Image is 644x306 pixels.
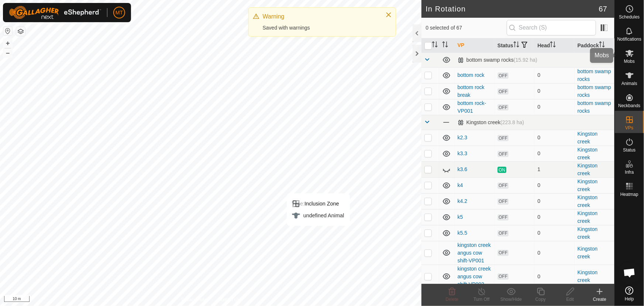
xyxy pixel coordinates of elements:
[618,103,640,108] span: Neckbands
[578,163,597,176] a: Kingston creek
[497,183,509,189] span: OFF
[534,99,574,115] td: 0
[458,84,485,98] a: bottom rock break
[620,192,638,197] span: Heatmap
[458,100,486,114] a: bottom rock-VP001
[263,24,378,32] div: Saved with warnings
[458,242,491,263] a: kingston creek angus cow shift-VP001
[619,15,640,19] span: Schedules
[446,297,459,302] span: Delete
[432,42,438,48] p-sorticon: Activate to sort
[500,119,524,125] span: (223.8 ha)
[426,4,599,13] h2: In Rotation
[426,24,507,32] span: 0 selected of 67
[497,273,509,280] span: OFF
[621,81,637,86] span: Animals
[507,20,596,35] input: Search (S)
[497,167,506,173] span: ON
[495,38,534,53] th: Status
[534,265,574,288] td: 0
[555,296,585,303] div: Edit
[578,84,611,98] a: bottom swamp rocks
[625,126,633,130] span: VPs
[496,296,526,303] div: Show/Hide
[534,161,574,177] td: 1
[625,170,634,174] span: Infra
[575,38,614,53] th: Paddock
[458,166,467,172] a: k3.6
[458,150,467,156] a: k3.3
[617,37,641,41] span: Notifications
[578,226,597,240] a: Kingston creek
[442,42,448,48] p-sorticon: Activate to sort
[292,211,344,220] div: undefined Animal
[467,296,496,303] div: Turn Off
[578,246,597,259] a: Kingston creek
[625,297,634,301] span: Help
[534,146,574,161] td: 0
[599,42,605,48] p-sorticon: Activate to sort
[497,250,509,256] span: OFF
[615,283,644,304] a: Help
[534,38,574,53] th: Head
[497,135,509,141] span: OFF
[585,296,614,303] div: Create
[263,12,378,21] div: Warning
[116,9,123,17] span: MT
[497,214,509,221] span: OFF
[3,48,12,57] button: –
[578,68,611,82] a: bottom swamp rocks
[497,72,509,79] span: OFF
[455,38,495,53] th: VP
[3,27,12,35] button: Reset Map
[16,27,25,36] button: Map Layers
[578,100,611,114] a: bottom swamp rocks
[578,147,597,160] a: Kingston creek
[218,296,240,303] a: Contact Us
[534,225,574,241] td: 0
[534,209,574,225] td: 0
[182,296,209,303] a: Privacy Policy
[578,194,597,208] a: Kingston creek
[497,198,509,205] span: OFF
[534,83,574,99] td: 0
[578,269,597,283] a: Kingston creek
[526,296,555,303] div: Copy
[497,88,509,95] span: OFF
[514,57,537,63] span: (15.92 ha)
[383,10,394,20] button: Close
[458,214,463,220] a: k5
[623,148,636,152] span: Status
[458,182,463,188] a: k4
[458,57,537,63] div: bottom swamp rocks
[458,266,491,287] a: kingston creek angus cow shift-VP002
[578,131,597,144] a: Kingston creek
[497,230,509,237] span: OFF
[534,193,574,209] td: 0
[9,6,101,19] img: Gallagher Logo
[458,230,467,236] a: k5.5
[578,210,597,224] a: Kingston creek
[497,104,509,110] span: OFF
[534,177,574,193] td: 0
[534,67,574,83] td: 0
[458,72,485,78] a: bottom rock
[292,199,344,208] div: Inclusion Zone
[458,119,524,126] div: Kingston creek
[3,39,12,48] button: +
[578,178,597,192] a: Kingston creek
[619,262,641,284] div: Open chat
[550,42,556,48] p-sorticon: Activate to sort
[534,130,574,146] td: 0
[534,241,574,265] td: 0
[513,42,519,48] p-sorticon: Activate to sort
[497,151,509,157] span: OFF
[458,198,467,204] a: k4.2
[624,59,635,64] span: Mobs
[458,135,467,140] a: k2.3
[599,3,607,14] span: 67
